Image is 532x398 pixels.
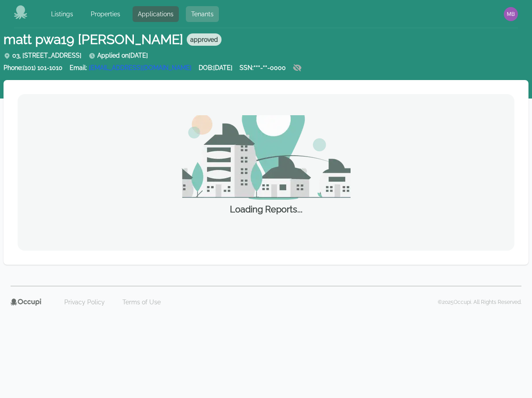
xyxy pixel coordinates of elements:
img: empty_state_image [181,115,351,200]
span: matt pwa19 [PERSON_NAME] [4,32,183,47]
a: Properties [85,6,126,22]
a: Applications [133,6,179,22]
a: Listings [46,6,78,22]
a: Tenants [186,6,219,22]
div: Phone: (101) 101-1010 [4,63,63,77]
h3: Loading Reports... [230,203,303,215]
a: Terms of Use [117,295,166,309]
p: © 2025 Occupi. All Rights Reserved. [438,299,521,306]
div: DOB: [DATE] [199,63,233,77]
span: Applied on [DATE] [89,52,148,59]
span: approved [187,33,222,46]
div: Email: [70,63,192,77]
span: 03, [STREET_ADDRESS] [4,52,81,59]
a: Privacy Policy [59,295,110,309]
a: [EMAIL_ADDRESS][DOMAIN_NAME] [89,64,192,71]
